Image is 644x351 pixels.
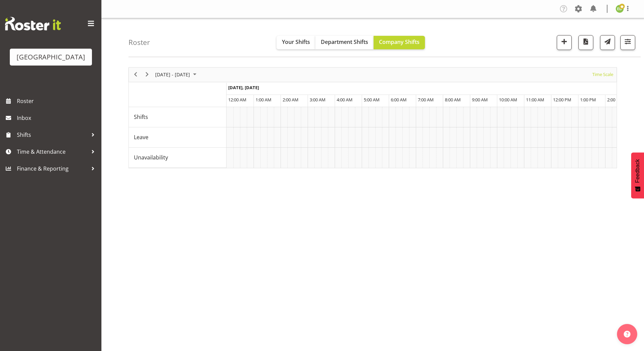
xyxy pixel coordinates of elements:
button: Add a new shift [557,35,572,50]
span: Unavailability [134,153,168,161]
span: 12:00 AM [228,97,246,103]
img: help-xxl-2.png [624,331,630,337]
span: 4:00 AM [337,97,353,103]
button: Your Shifts [277,36,315,49]
button: August 2025 [154,70,199,79]
span: Leave [134,133,148,141]
button: Filter Shifts [620,35,635,50]
span: 11:00 AM [526,97,544,103]
span: 2:00 AM [283,97,299,103]
img: Rosterit website logo [5,17,61,30]
span: Shifts [17,130,88,140]
span: 3:00 AM [310,97,326,103]
span: 1:00 PM [580,97,596,103]
span: 8:00 AM [445,97,461,103]
span: 7:00 AM [418,97,434,103]
div: Timeline Week of August 26, 2025 [128,67,617,168]
span: 2:00 PM [607,97,623,103]
button: Feedback - Show survey [631,152,644,198]
button: Previous [131,70,140,79]
span: 6:00 AM [391,97,407,103]
td: Unavailability resource [129,148,226,168]
span: Roster [17,96,98,106]
div: next period [141,68,153,82]
span: Inbox [17,113,98,123]
button: Send a list of all shifts for the selected filtered period to all rostered employees. [600,35,615,50]
span: Time & Attendance [17,147,88,157]
button: Company Shifts [374,36,425,49]
span: [DATE] - [DATE] [154,70,191,79]
span: Department Shifts [321,38,368,46]
span: Feedback [635,159,641,183]
h4: Roster [128,39,150,46]
span: 10:00 AM [499,97,517,103]
span: Your Shifts [282,38,310,46]
span: 9:00 AM [472,97,488,103]
button: Department Shifts [315,36,374,49]
span: 12:00 PM [553,97,571,103]
img: emma-dowman11789.jpg [616,5,624,13]
span: Finance & Reporting [17,164,88,174]
span: 5:00 AM [364,97,380,103]
td: Shifts resource [129,107,226,127]
button: Time Scale [591,70,615,79]
div: [GEOGRAPHIC_DATA] [17,52,85,62]
span: 1:00 AM [256,97,271,103]
span: Shifts [134,113,148,121]
td: Leave resource [129,127,226,148]
span: Time Scale [592,70,614,79]
span: Company Shifts [379,38,420,46]
div: previous period [130,68,141,82]
div: August 25 - 31, 2025 [153,68,200,82]
button: Download a PDF of the roster according to the set date range. [578,35,593,50]
span: [DATE], [DATE] [228,84,259,91]
button: Next [143,70,152,79]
